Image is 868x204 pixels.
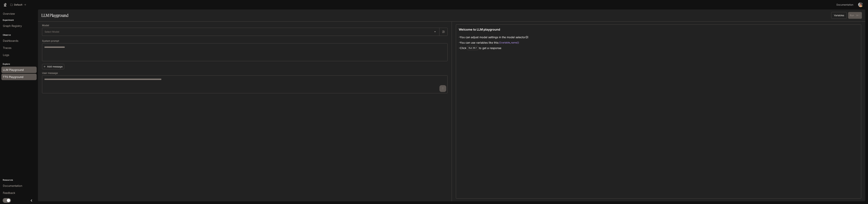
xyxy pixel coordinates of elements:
li: - Click to get a response [459,45,528,51]
p: Default [14,3,22,6]
p: User message [42,72,58,74]
button: Variables [831,12,847,19]
div: Select Model [42,28,439,36]
button: Add message [42,64,64,69]
span: Select Model [45,30,59,33]
p: System prompt [42,40,59,42]
a: Documentation [835,1,856,8]
p: Welcome to LLM playground [459,27,500,32]
li: - You can use variables like this: [459,40,528,45]
span: Documentation [836,3,853,7]
h1: LLM Playground [41,12,68,19]
button: User avatar [857,1,864,8]
img: User avatar [858,2,863,7]
div: Run [467,46,478,50]
code: {{variable_name}} [499,41,519,44]
li: - You can adjust model settings in the model selector [459,34,528,40]
p: Model [42,24,49,27]
p: ⌘⏎ [473,47,477,49]
button: All workspaces [9,1,28,8]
